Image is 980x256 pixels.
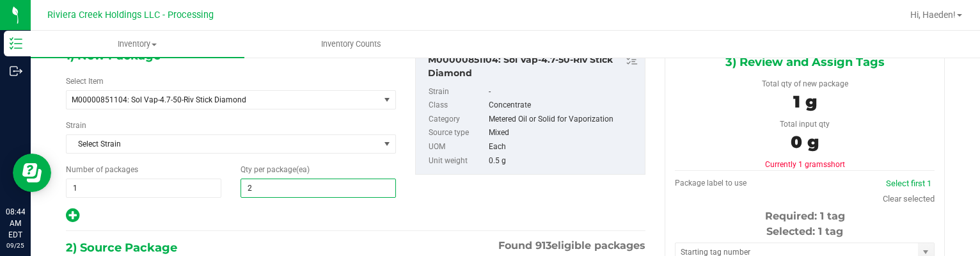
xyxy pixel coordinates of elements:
inline-svg: Inventory [10,37,22,50]
span: 3) Review and Assign Tags [725,52,885,72]
a: Inventory [31,31,244,58]
label: Strain [66,120,86,131]
span: 913 [535,239,551,252]
span: Select Strain [67,135,379,153]
span: Hi, Haeden! [910,10,956,20]
span: Selected: 1 tag [766,225,843,237]
span: 1 g [793,92,817,112]
inline-svg: Outbound [10,65,22,77]
span: Add new output [66,214,79,223]
span: Currently 1 grams [765,160,845,169]
label: UOM [429,140,486,154]
label: Source type [429,126,486,140]
a: Clear selected [883,194,935,204]
span: select [379,91,395,109]
span: Number of packages [66,165,138,174]
span: Total qty of new package [762,79,848,88]
span: Inventory Counts [304,38,399,50]
span: short [827,160,845,169]
a: Inventory Counts [244,31,458,58]
label: Select Item [66,76,104,87]
div: Metered Oil or Solid for Vaporization [489,113,638,127]
div: - [489,85,638,99]
label: Unit weight [429,154,486,168]
span: Found eligible packages [498,238,645,253]
span: Total input qty [780,120,830,129]
span: select [379,135,395,153]
div: Each [489,140,638,154]
div: 0.5 g [489,154,638,168]
iframe: Resource center [13,154,51,192]
div: Concentrate [489,99,638,113]
span: Package label to use [675,179,747,188]
input: 1 [67,179,221,197]
label: Class [429,99,486,113]
label: Category [429,113,486,127]
div: M00000851104: Sol Vap-4.7-50-Riv Stick Diamond [428,53,638,80]
span: Inventory [31,38,244,50]
div: Mixed [489,126,638,140]
span: 0 g [791,132,819,152]
p: 08:44 AM EDT [6,206,25,241]
span: Qty per package [241,165,310,174]
span: (ea) [296,165,310,174]
p: 09/25 [6,241,25,250]
span: Required: 1 tag [765,210,845,222]
span: Riviera Creek Holdings LLC - Processing [47,10,214,20]
span: M00000851104: Sol Vap-4.7-50-Riv Stick Diamond [72,95,362,104]
label: Strain [429,85,486,99]
a: Select first 1 [886,179,931,188]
